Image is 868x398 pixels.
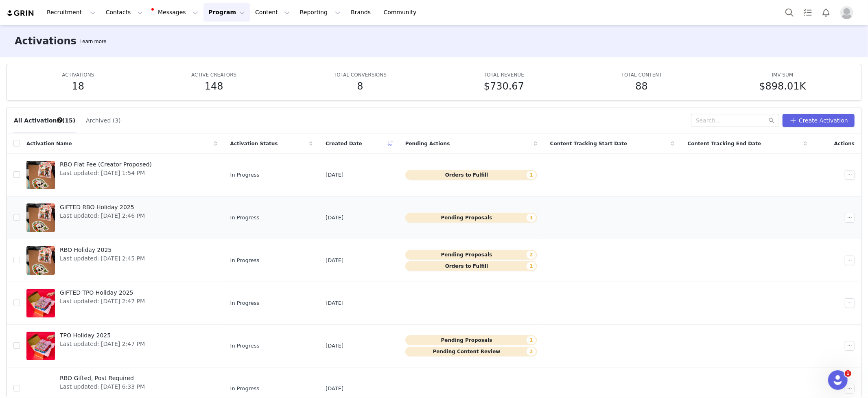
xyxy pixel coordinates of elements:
[759,79,806,94] h5: $898.01K
[636,79,648,94] h5: 88
[230,214,260,222] span: In Progress
[357,79,363,94] h5: 8
[484,72,524,78] span: TOTAL REVENUE
[205,79,223,94] h5: 148
[405,261,537,271] button: Orders to Fulfill1
[60,246,145,254] span: RBO Holiday 2025
[772,72,794,78] span: IMV SUM
[26,159,217,191] a: RBO Flat Fee (Creator Proposed)Last updated: [DATE] 1:54 PM
[828,370,848,390] iframe: Intercom live chat
[326,385,343,393] span: [DATE]
[326,342,343,350] span: [DATE]
[60,340,145,348] span: Last updated: [DATE] 2:47 PM
[42,3,101,22] button: Recruitment
[148,3,203,22] button: Messages
[379,3,425,22] a: Community
[250,3,295,22] button: Content
[835,6,861,19] button: Profile
[60,383,145,391] span: Last updated: [DATE] 6:33 PM
[230,385,260,393] span: In Progress
[60,203,145,212] span: GIFTED RBO Holiday 2025
[405,335,537,345] button: Pending Proposals1
[688,140,761,147] span: Content Tracking End Date
[7,9,35,17] img: grin logo
[60,374,145,383] span: RBO Gifted, Post Required
[60,297,145,306] span: Last updated: [DATE] 2:47 PM
[230,140,278,147] span: Activation Status
[26,201,217,234] a: GIFTED RBO Holiday 2025Last updated: [DATE] 2:46 PM
[799,3,817,22] a: Tasks
[62,72,94,78] span: ACTIVATIONS
[405,213,537,223] button: Pending Proposals1
[550,140,627,147] span: Content Tracking Start Date
[26,140,72,147] span: Activation Name
[484,79,524,94] h5: $730.67
[230,342,260,350] span: In Progress
[13,114,76,127] button: All Activations (15)
[101,3,148,22] button: Contacts
[769,118,774,123] i: icon: search
[813,135,861,152] div: Actions
[230,256,260,265] span: In Progress
[621,72,662,78] span: TOTAL CONTENT
[326,140,362,147] span: Created Date
[26,330,217,362] a: TPO Holiday 2025Last updated: [DATE] 2:47 PM
[78,37,108,46] div: Tooltip anchor
[85,114,121,127] button: Archived (3)
[326,299,343,307] span: [DATE]
[26,287,217,319] a: GIFTED TPO Holiday 2025Last updated: [DATE] 2:47 PM
[60,160,152,169] span: RBO Flat Fee (Creator Proposed)
[326,171,343,179] span: [DATE]
[405,140,450,147] span: Pending Actions
[15,34,77,48] h3: Activations
[230,299,260,307] span: In Progress
[72,79,85,94] h5: 18
[405,170,537,180] button: Orders to Fulfill1
[191,72,236,78] span: ACTIVE CREATORS
[203,3,250,22] button: Program
[26,244,217,277] a: RBO Holiday 2025Last updated: [DATE] 2:45 PM
[691,114,779,127] input: Search...
[60,254,145,263] span: Last updated: [DATE] 2:45 PM
[840,6,853,19] img: placeholder-profile.jpg
[781,3,798,22] button: Search
[56,116,63,124] div: Tooltip anchor
[60,169,152,177] span: Last updated: [DATE] 1:54 PM
[326,214,343,222] span: [DATE]
[295,3,345,22] button: Reporting
[334,72,387,78] span: TOTAL CONVERSIONS
[60,212,145,220] span: Last updated: [DATE] 2:46 PM
[845,370,851,377] span: 1
[405,250,537,260] button: Pending Proposals2
[346,3,378,22] a: Brands
[817,3,835,22] button: Notifications
[60,331,145,340] span: TPO Holiday 2025
[326,256,343,265] span: [DATE]
[783,114,855,127] button: Create Activation
[230,171,260,179] span: In Progress
[405,347,537,356] button: Pending Content Review2
[60,289,145,297] span: GIFTED TPO Holiday 2025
